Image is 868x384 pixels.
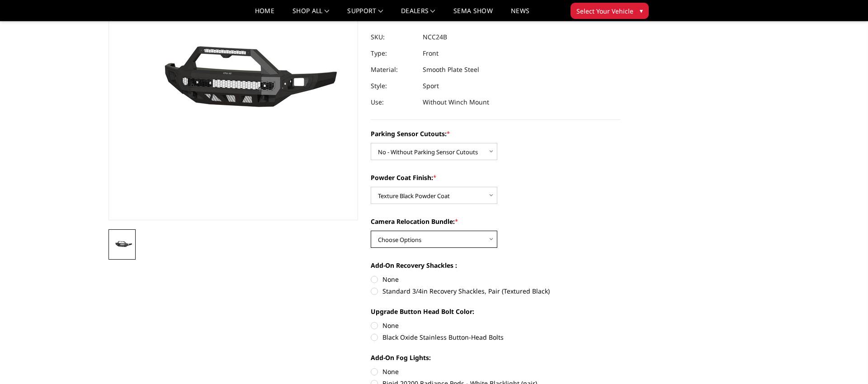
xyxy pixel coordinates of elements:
a: News [511,8,529,21]
a: Home [255,8,274,21]
dt: Use: [371,94,416,110]
span: Select Your Vehicle [576,6,633,16]
label: Black Oxide Stainless Button-Head Bolts [371,332,620,342]
dd: Without Winch Mount [423,94,489,110]
label: None [371,321,620,330]
button: Select Your Vehicle [571,3,649,19]
dt: SKU: [371,29,416,45]
label: None [371,275,620,284]
a: SEMA Show [453,8,493,21]
label: Standard 3/4in Recovery Shackles, Pair (Textured Black) [371,286,620,296]
a: Dealers [401,8,435,21]
label: Powder Coat Finish: [371,173,620,182]
label: Camera Relocation Bundle: [371,217,620,226]
label: Upgrade Button Head Bolt Color: [371,307,620,316]
label: Parking Sensor Cutouts: [371,129,620,138]
img: 2024-2025 Chevrolet 2500-3500 - Freedom Series - Sport Front Bumper (non-winch) [111,240,133,250]
span: ▾ [640,6,643,15]
label: Add-On Recovery Shackles : [371,261,620,270]
dd: Sport [423,78,439,94]
dt: Type: [371,45,416,62]
dd: Smooth Plate Steel [423,62,479,78]
a: shop all [292,8,329,21]
label: Add-On Fog Lights: [371,353,620,362]
a: Support [347,8,383,21]
dd: NCC24B [423,29,447,45]
label: None [371,367,620,376]
dd: Front [423,45,439,62]
dt: Material: [371,62,416,78]
dt: Style: [371,78,416,94]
